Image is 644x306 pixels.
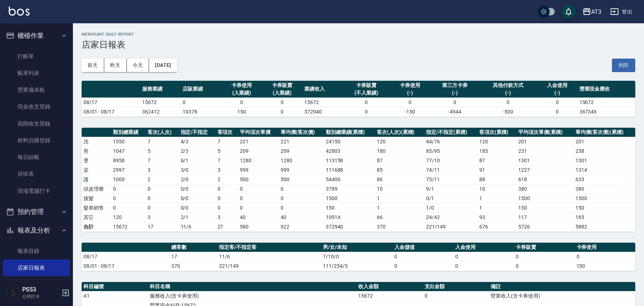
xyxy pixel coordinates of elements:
td: 1301 [574,156,635,165]
td: 0 [262,98,303,107]
div: 卡券販賣 [345,82,388,89]
td: 染 [82,165,111,175]
th: 服務業績 [140,81,181,98]
td: 0 [393,261,453,271]
table: a dense table [82,243,635,271]
td: 221/149 [424,222,477,231]
td: 0 / 0 [179,203,216,212]
td: 燙 [82,156,111,165]
td: 0 [514,252,574,261]
th: 支出金額 [423,282,489,291]
td: 85 / 95 [424,146,477,156]
td: 2 [146,175,179,184]
td: 201 [574,137,635,146]
td: 185 [477,146,516,156]
td: 85 [375,165,424,175]
button: 昨天 [104,59,127,72]
td: 1047 [111,146,146,156]
td: 91 [477,165,516,175]
td: 15672 [111,222,146,231]
td: 209 [279,146,324,156]
td: 0 [537,107,577,116]
td: 367346 [578,107,635,116]
td: 營業收入(含卡券使用) [489,291,635,301]
a: 帳單列表 [3,65,70,82]
td: 0 [279,194,324,203]
td: 500 [279,175,324,184]
td: 0 / 0 [179,194,216,203]
div: (-) [391,89,428,97]
button: 報表及分析 [3,221,70,240]
h5: PS53 [22,286,59,293]
td: 0 [423,291,489,301]
td: 618 [516,175,574,184]
td: 2997 [111,165,146,175]
td: 27 [216,222,238,231]
td: 1314 [574,165,635,175]
td: 7 [216,137,238,146]
th: 客次(人次) [146,128,179,137]
td: 676 [477,222,516,231]
button: 櫃檯作業 [3,26,70,45]
th: 入金儲值 [393,243,453,252]
td: 113158 [324,156,375,165]
td: 120 [477,137,516,146]
td: 238 [574,146,635,156]
th: 客項次(累積) [477,128,516,137]
td: 10 [375,184,424,194]
td: 150 [324,203,375,212]
th: 單均價(客次價)(累積) [574,128,635,137]
p: 公司打卡 [22,293,59,300]
td: 88 [477,175,516,184]
td: 380 [574,184,635,194]
td: 5 [216,146,238,156]
td: 髮券銷售 [82,203,111,212]
td: 180 [375,146,424,156]
td: 1280 [279,156,324,165]
th: 總客數 [169,243,217,252]
td: 201 [516,137,574,146]
td: 1301 [516,156,574,165]
td: 93 [477,212,516,222]
td: 0 [238,203,279,212]
td: 0 [216,203,238,212]
td: 7 [146,156,179,165]
td: 0 / 1 [424,194,477,203]
td: 08/01 - 08/17 [82,107,140,116]
td: 999 [279,165,324,175]
td: 7/10/0 [321,252,393,261]
a: 現場電腦打卡 [3,183,70,199]
td: 372940 [303,107,343,116]
td: 120 [375,137,424,146]
td: 3 [216,165,238,175]
td: 7 [216,156,238,165]
th: 科目編號 [82,282,148,291]
div: 入金使用 [539,82,575,89]
th: 客項次 [216,128,238,137]
button: 列印 [612,59,635,72]
div: (入業績) [223,89,260,97]
td: 0 [393,252,453,261]
td: 221 [279,137,324,146]
div: 第三方卡券 [432,82,477,89]
th: 指定/不指定(累積) [424,128,477,137]
td: -4944 [430,107,479,116]
div: AT3 [591,7,601,16]
td: 54400 [324,175,375,184]
td: 3 [146,212,179,222]
td: 150 [222,107,262,116]
td: 10378 [181,107,221,116]
td: 17 [169,252,217,261]
td: 24150 [324,137,375,146]
button: 今天 [127,59,149,72]
div: 卡券販賣 [264,82,301,89]
th: 卡券販賣 [514,243,574,252]
a: 店家日報表 [3,259,70,276]
td: 2 / 3 [179,146,216,156]
td: 6 / 1 [179,156,216,165]
button: 登出 [607,5,635,19]
td: 66 [375,212,424,222]
td: 1500 [574,194,635,203]
td: 5882 [574,222,635,231]
td: 08/17 [82,98,140,107]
